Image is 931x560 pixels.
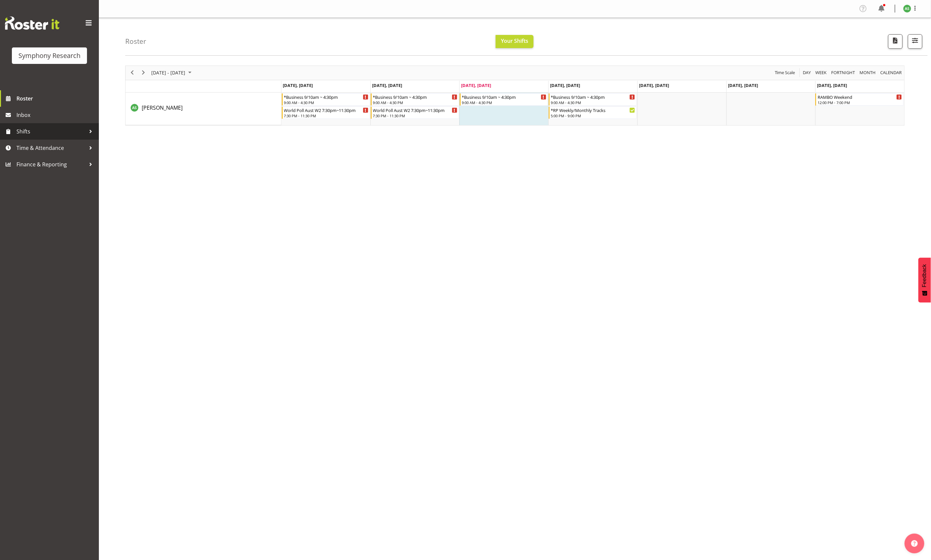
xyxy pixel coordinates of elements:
[818,100,902,105] div: 12:00 PM - 7:00 PM
[551,107,635,113] div: *RP Weekly/Monthly Tracks
[859,69,877,77] button: Timeline Month
[496,35,534,48] button: Your Shifts
[138,66,149,80] div: next period
[16,94,96,103] span: Roster
[802,69,812,77] button: Timeline Day
[830,69,857,77] button: Fortnight
[128,69,137,77] button: Previous
[908,34,922,49] button: Filter Shifts
[151,69,186,77] span: [DATE] - [DATE]
[126,93,281,125] td: Ange Steiger resource
[371,93,459,106] div: Ange Steiger"s event - *Business 9/10am ~ 4:30pm Begin From Tuesday, September 30, 2025 at 9:00:0...
[815,93,904,106] div: Ange Steiger"s event - RAMBO Weekend Begin From Sunday, October 5, 2025 at 12:00:00 PM GMT+13:00 ...
[142,104,183,112] a: [PERSON_NAME]
[281,93,904,125] table: Timeline Week of October 1, 2025
[373,107,457,113] div: World Poll Aust W2 7:30pm~11:30pm
[460,93,548,106] div: Ange Steiger"s event - *Business 9/10am ~ 4:30pm Begin From Wednesday, October 1, 2025 at 9:00:00...
[16,126,86,136] span: Shifts
[815,69,828,77] span: Week
[802,69,812,77] span: Day
[125,38,146,45] h4: Roster
[549,93,637,106] div: Ange Steiger"s event - *Business 9/10am ~ 4:30pm Begin From Thursday, October 2, 2025 at 9:00:00 ...
[918,258,931,302] button: Feedback - Show survey
[284,94,368,100] div: *Business 9/10am ~ 4:30pm
[911,540,918,547] img: help-xxl-2.png
[16,110,96,120] span: Inbox
[888,34,903,49] button: Download a PDF of the roster according to the set date range.
[859,69,877,77] span: Month
[551,113,635,118] div: 5:00 PM - 9:00 PM
[283,82,313,88] span: [DATE], [DATE]
[284,100,368,105] div: 9:00 AM - 4:30 PM
[284,107,368,113] div: World Poll Aust W2 7:30pm~11:30pm
[728,82,758,88] span: [DATE], [DATE]
[373,100,457,105] div: 9:00 AM - 4:30 PM
[639,82,669,88] span: [DATE], [DATE]
[16,143,86,153] span: Time & Attendance
[282,93,370,106] div: Ange Steiger"s event - *Business 9/10am ~ 4:30pm Begin From Monday, September 29, 2025 at 9:00:00...
[18,51,80,61] div: Symphony Research
[922,264,928,287] span: Feedback
[372,82,402,88] span: [DATE], [DATE]
[139,69,148,77] button: Next
[125,66,905,126] div: Timeline Week of October 1, 2025
[831,69,856,77] span: Fortnight
[373,113,457,118] div: 7:30 PM - 11:30 PM
[903,5,911,13] img: ange-steiger11422.jpg
[817,82,847,88] span: [DATE], [DATE]
[501,37,528,44] span: Your Shifts
[462,94,546,100] div: *Business 9/10am ~ 4:30pm
[150,69,194,77] button: October 2025
[373,94,457,100] div: *Business 9/10am ~ 4:30pm
[549,106,637,119] div: Ange Steiger"s event - *RP Weekly/Monthly Tracks Begin From Thursday, October 2, 2025 at 5:00:00 ...
[815,69,828,77] button: Timeline Week
[551,94,635,100] div: *Business 9/10am ~ 4:30pm
[880,69,903,77] button: Month
[461,82,491,88] span: [DATE], [DATE]
[282,106,370,119] div: Ange Steiger"s event - World Poll Aust W2 7:30pm~11:30pm Begin From Monday, September 29, 2025 at...
[16,159,86,169] span: Finance & Reporting
[284,113,368,118] div: 7:30 PM - 11:30 PM
[550,82,580,88] span: [DATE], [DATE]
[127,66,138,80] div: previous period
[880,69,903,77] span: calendar
[551,100,635,105] div: 9:00 AM - 4:30 PM
[149,66,195,80] div: Sep 29 - Oct 05, 2025
[774,69,796,77] span: Time Scale
[774,69,797,77] button: Time Scale
[462,100,546,105] div: 9:00 AM - 4:30 PM
[142,104,183,111] span: [PERSON_NAME]
[371,106,459,119] div: Ange Steiger"s event - World Poll Aust W2 7:30pm~11:30pm Begin From Tuesday, September 30, 2025 a...
[5,16,59,30] img: Rosterit website logo
[818,94,902,100] div: RAMBO Weekend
